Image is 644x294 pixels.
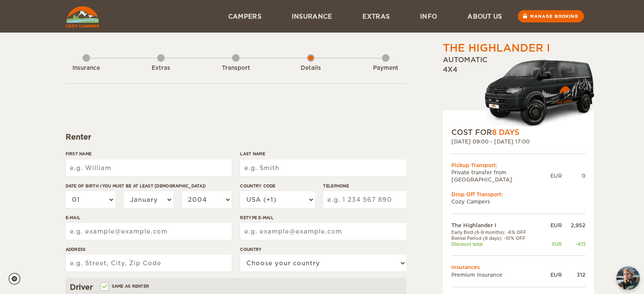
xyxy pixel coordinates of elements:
label: Last Name [240,151,406,157]
label: Address [66,246,232,253]
td: Early Bird (6-9 months): -6% OFF [451,229,543,235]
div: 312 [562,271,586,278]
img: Freyja at Cozy Campers [616,267,640,290]
input: e.g. William [66,159,232,176]
button: chat-button [616,267,640,290]
td: Premium Insurance [451,271,543,278]
div: Transport [213,64,259,72]
span: 8 Days [492,128,519,137]
div: 2,952 [562,222,586,229]
input: e.g. 1 234 567 890 [323,191,406,208]
td: Insurances [451,264,586,271]
td: Cozy Campers [451,198,586,205]
div: EUR [550,172,562,179]
div: Insurance [63,64,110,72]
td: Rental Period (8 days): -10% OFF [451,235,543,241]
div: 0 [562,172,586,179]
label: Date of birth (You must be at least [DEMOGRAPHIC_DATA]) [66,183,232,189]
label: Retype E-mail [240,214,406,221]
div: -472 [562,241,586,247]
input: e.g. example@example.com [240,223,406,240]
a: Cookie settings [8,273,26,285]
input: e.g. Smith [240,159,406,176]
td: Discount total [451,241,543,247]
div: Payment [362,64,409,72]
div: Pickup Transport: [451,162,586,169]
div: EUR [542,241,561,247]
input: e.g. Street, City, Zip Code [66,255,232,272]
div: [DATE] 09:00 - [DATE] 17:00 [451,138,586,145]
label: Country Code [240,183,315,189]
label: Telephone [323,183,406,189]
div: Drop Off Transport: [451,191,586,198]
img: Cozy Campers [66,6,99,27]
div: Driver [70,282,402,292]
label: First Name [66,151,232,157]
input: Same as renter [101,285,107,290]
label: Country [240,246,406,253]
a: Manage booking [518,10,584,22]
td: Private transfer from [GEOGRAPHIC_DATA] [451,169,550,183]
div: Automatic 4x4 [443,55,594,127]
div: EUR [542,222,561,229]
label: E-mail [66,214,232,221]
img: Cozy-3.png [477,58,594,127]
div: Details [287,64,334,72]
div: EUR [542,271,561,278]
div: COST FOR [451,127,586,137]
div: Renter [66,132,406,142]
td: The Highlander I [451,222,543,229]
div: Extras [138,64,184,72]
label: Same as renter [101,282,149,290]
input: e.g. example@example.com [66,223,232,240]
div: The Highlander I [443,41,550,55]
